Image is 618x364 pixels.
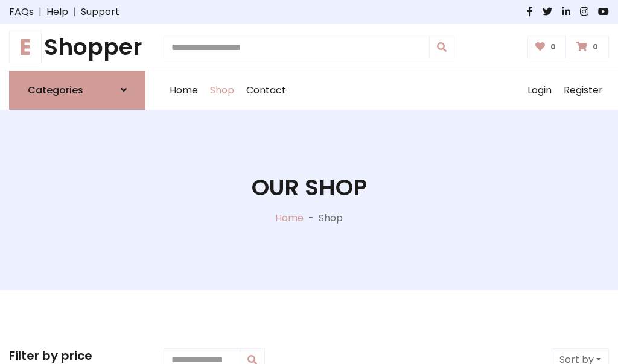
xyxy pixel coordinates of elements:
span: E [9,31,42,63]
a: Categories [9,71,145,110]
a: Home [275,211,304,225]
a: 0 [569,36,609,58]
a: Shop [204,71,240,110]
h5: Filter by price [9,348,145,363]
span: | [34,5,46,19]
h6: Categories [28,84,83,96]
a: FAQs [9,5,34,19]
a: Contact [240,71,292,110]
span: 0 [547,42,559,52]
a: Support [81,5,119,19]
p: Shop [319,211,343,225]
span: | [68,5,81,19]
a: Home [164,71,204,110]
a: EShopper [9,34,145,61]
h1: Our Shop [252,174,367,201]
span: 0 [590,42,601,52]
a: Login [521,71,558,110]
p: - [304,211,319,225]
a: 0 [527,36,567,58]
h1: Shopper [9,34,145,61]
a: Register [558,71,609,110]
a: Help [46,5,68,19]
